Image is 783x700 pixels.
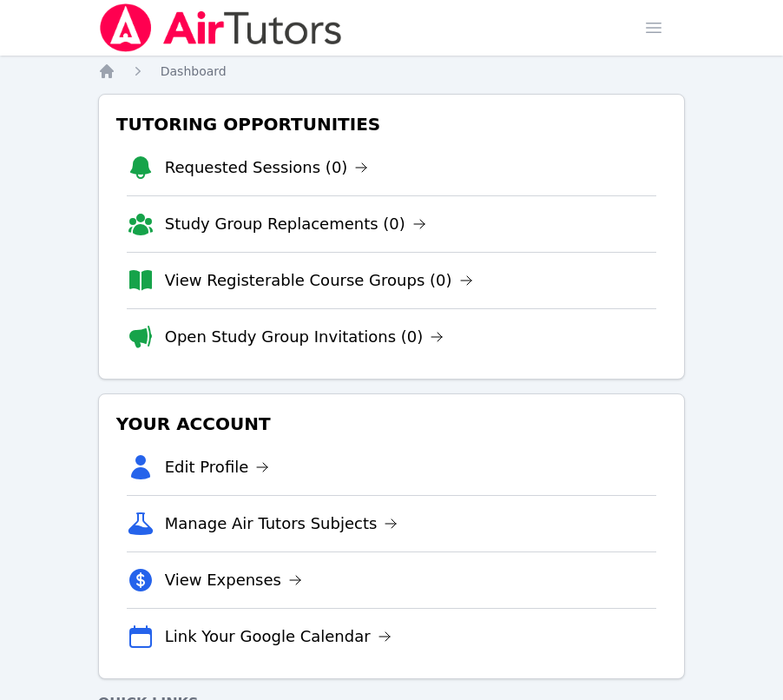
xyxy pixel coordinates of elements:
[98,3,344,52] img: Air Tutors
[165,512,398,536] a: Manage Air Tutors Subjects
[98,63,686,80] nav: Breadcrumb
[165,624,391,649] a: Link Your Google Calendar
[113,109,671,140] h3: Tutoring Opportunities
[165,568,302,592] a: View Expenses
[165,155,369,180] a: Requested Sessions (0)
[161,64,227,78] span: Dashboard
[165,455,270,479] a: Edit Profile
[165,325,444,349] a: Open Study Group Invitations (0)
[165,268,473,293] a: View Registerable Course Groups (0)
[165,212,426,236] a: Study Group Replacements (0)
[161,63,227,80] a: Dashboard
[113,408,671,439] h3: Your Account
